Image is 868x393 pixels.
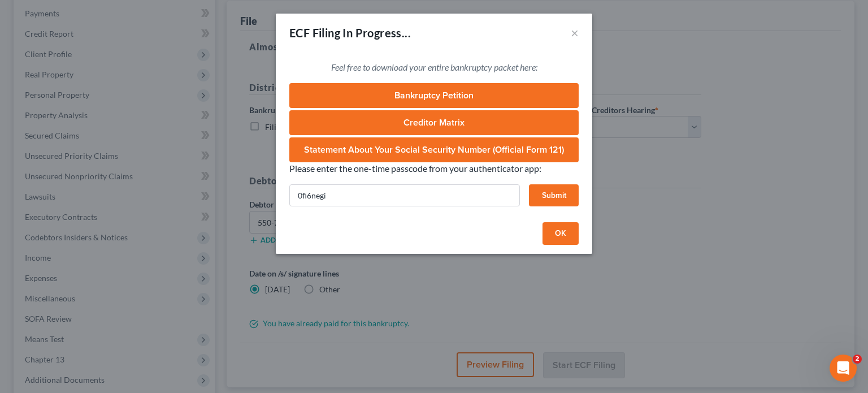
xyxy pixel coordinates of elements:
[542,222,579,245] button: OK
[289,25,411,41] div: ECF Filing In Progress...
[853,355,862,364] span: 2
[830,355,857,382] iframe: Intercom live chat
[289,184,520,207] input: Enter MFA Code...
[289,61,579,74] p: Feel free to download your entire bankruptcy packet here:
[529,184,579,207] button: Submit
[289,162,579,175] p: Please enter the one-time passcode from your authenticator app:
[289,83,579,108] a: Bankruptcy Petition
[289,110,579,135] a: Creditor Matrix
[571,26,579,40] button: ×
[289,137,579,162] a: Statement About Your Social Security Number (Official Form 121)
